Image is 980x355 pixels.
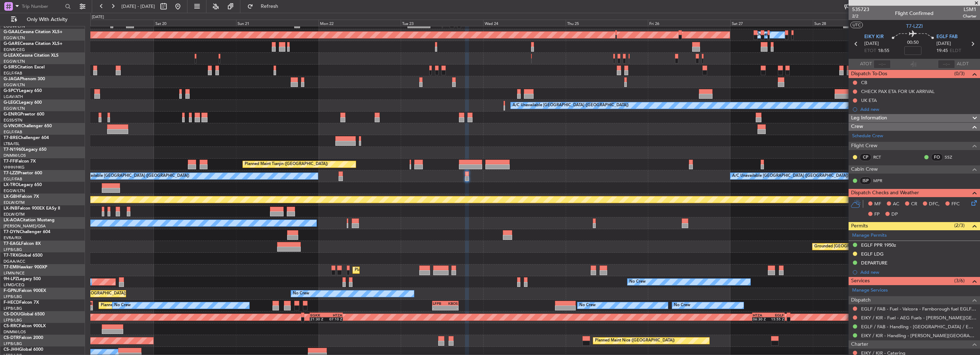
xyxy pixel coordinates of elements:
[244,1,287,12] button: Refresh
[4,101,19,105] span: G-LEGC
[566,20,648,26] div: Thu 25
[4,148,46,152] a: T7-N1960Legacy 650
[851,165,878,174] span: Cabin Crew
[4,230,50,234] a: T7-DYNChallenger 604
[4,30,62,34] a: G-GAALCessna Citation XLS+
[4,230,20,234] span: T7-DYN
[4,265,47,269] a: T7-EMIHawker 900XP
[4,141,20,146] a: LTBA/ISL
[907,39,919,46] span: 00:50
[4,89,42,93] a: G-SPCYLegacy 650
[4,153,26,158] a: DNMM/LOS
[936,47,948,55] span: 19:45
[73,171,189,181] div: A/C Unavailable [GEOGRAPHIC_DATA] ([GEOGRAPHIC_DATA])
[4,183,19,187] span: LX-TRO
[4,259,25,264] a: DGAA/ACC
[255,4,285,9] span: Refresh
[483,20,566,26] div: Wed 24
[851,70,887,78] span: Dispatch To-Dos
[4,112,44,117] a: G-ENRGPraetor 600
[236,20,319,26] div: Sun 21
[954,70,965,77] span: (0/3)
[954,222,965,229] span: (2/3)
[864,34,884,41] span: EIKY KIR
[860,106,976,112] div: Add new
[951,201,960,208] span: FFC
[931,153,943,161] div: FO
[4,47,25,52] a: EGNR/CEG
[245,159,328,170] div: Planned Maint Tianjin ([GEOGRAPHIC_DATA])
[4,306,22,311] a: LFPB/LBG
[8,14,77,25] button: Only With Activity
[769,317,784,321] div: 15:55 Z
[963,13,976,19] span: Charter
[851,222,868,230] span: Permits
[445,306,458,310] div: -
[4,218,20,222] span: LX-AOA
[4,289,46,293] a: F-GPNJFalcon 900EX
[814,241,907,252] div: Grounded [GEOGRAPHIC_DATA] (Al Maktoum Intl)
[4,253,18,258] span: T7-TRX
[326,313,342,317] div: HTZA
[861,251,884,257] div: EGLF LDG
[4,206,17,211] span: LX-INB
[4,329,26,335] a: DNMM/LOS
[319,20,401,26] div: Mon 22
[4,136,18,140] span: T7-BRE
[92,14,104,20] div: [DATE]
[4,265,17,269] span: T7-EMI
[963,6,976,13] span: LSM1
[4,348,43,352] a: CS-JHHGlobal 6000
[4,165,25,170] a: VHHH/HKG
[861,315,976,321] a: EIKY / KIR - Fuel - AEG Fuels - [PERSON_NAME][GEOGRAPHIC_DATA] Fuel EIKY / KIR
[860,153,871,161] div: CP
[4,89,19,93] span: G-SPCY
[861,333,976,339] a: EIKY / KIR - Handling - [PERSON_NAME][GEOGRAPHIC_DATA] Plc EIKY / KIR
[4,24,25,29] a: EGGW/LTN
[4,235,21,241] a: EVRA/RIX
[851,114,887,122] span: Leg Information
[852,287,888,294] a: Manage Services
[4,112,20,117] span: G-ENRG
[433,306,445,310] div: -
[4,159,36,164] a: T7-FFIFalcon 7X
[957,61,969,68] span: ALDT
[355,265,423,276] div: Planned Maint [GEOGRAPHIC_DATA]
[310,313,326,317] div: EGKK
[860,269,976,275] div: Add new
[674,300,690,311] div: No Crew
[4,318,22,323] a: LFPB/LBG
[895,10,934,17] div: Flight Confirmed
[4,118,22,123] a: EGSS/STN
[878,47,889,55] span: 18:55
[4,106,25,111] a: EGGW/LTN
[4,277,18,281] span: 9H-LPZ
[326,317,342,321] div: 07:10 Z
[852,6,869,13] span: 535723
[936,34,957,41] span: EGLF FAB
[121,3,155,10] span: [DATE] - [DATE]
[4,77,45,81] a: G-JAGAPhenom 300
[4,206,60,211] a: LX-INBFalcon 900EX EASy II
[4,30,20,34] span: G-GAAL
[648,20,730,26] div: Fri 26
[852,13,869,19] span: 2/2
[4,136,49,140] a: T7-BREChallenger 604
[852,133,883,140] a: Schedule Crew
[4,253,42,258] a: T7-TRXGlobal 6500
[4,65,45,70] a: G-SIRSCitation Excel
[4,42,62,46] a: G-GARECessna Citation XLS+
[4,53,59,58] a: G-LEAXCessna Citation XLS
[4,124,52,128] a: G-VNORChallenger 650
[4,247,22,252] a: LFPB/LBG
[4,277,41,281] a: 9H-LPZLegacy 500
[4,77,20,81] span: G-JAGA
[22,1,63,12] input: Trip Number
[861,88,935,94] div: CHECK PAX ETA FOR UK ARRIVAL
[4,223,46,229] a: [PERSON_NAME]/QSA
[4,71,22,76] a: EGLF/FAB
[874,60,891,68] input: --:--
[512,100,629,111] div: A/C Unavailable [GEOGRAPHIC_DATA] ([GEOGRAPHIC_DATA])
[4,336,19,340] span: CS-DTR
[4,336,43,340] a: CS-DTRFalcon 2000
